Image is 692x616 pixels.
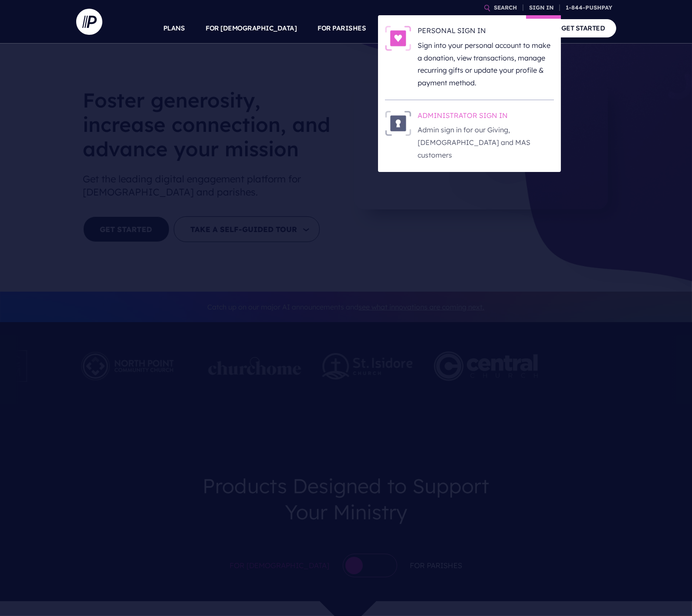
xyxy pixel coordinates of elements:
[385,26,411,51] img: PERSONAL SIGN IN - Illustration
[206,13,297,44] a: FOR [DEMOGRAPHIC_DATA]
[418,26,554,39] h6: PERSONAL SIGN IN
[163,13,185,44] a: PLANS
[550,19,616,37] a: GET STARTED
[385,111,411,136] img: ADMINISTRATOR SIGN IN - Illustration
[418,124,554,161] p: Admin sign in for our Giving, [DEMOGRAPHIC_DATA] and MAS customers
[498,13,530,44] a: COMPANY
[385,111,554,162] a: ADMINISTRATOR SIGN IN - Illustration ADMINISTRATOR SIGN IN Admin sign in for our Giving, [DEMOGRA...
[387,13,426,44] a: SOLUTIONS
[418,39,554,89] p: Sign into your personal account to make a donation, view transactions, manage recurring gifts or ...
[418,111,554,124] h6: ADMINISTRATOR SIGN IN
[318,13,366,44] a: FOR PARISHES
[385,26,554,89] a: PERSONAL SIGN IN - Illustration PERSONAL SIGN IN Sign into your personal account to make a donati...
[446,13,477,44] a: EXPLORE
